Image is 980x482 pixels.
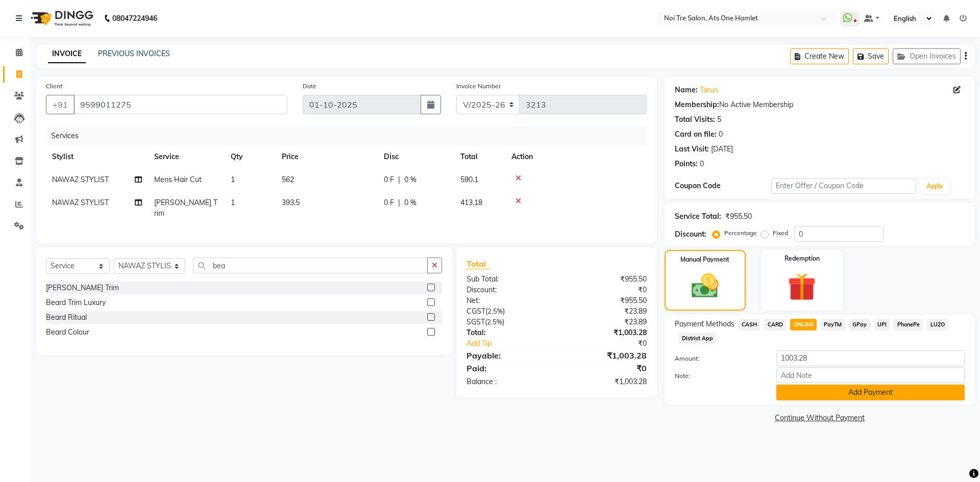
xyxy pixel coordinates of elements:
[487,307,503,315] span: 2.5%
[46,327,89,338] div: Beard Colour
[785,254,820,263] label: Redemption
[384,174,394,185] span: 0 F
[460,175,478,184] span: 590.1
[282,198,300,207] span: 393.5
[776,385,965,400] button: Add Payment
[459,295,556,306] div: Net:
[675,159,698,169] div: Points:
[378,145,454,168] th: Disc
[282,175,294,184] span: 562
[467,259,490,269] span: Total
[459,274,556,285] div: Sub Total:
[52,198,109,207] span: NAWAZ STYLIST
[47,126,654,145] div: Services
[773,229,788,238] label: Fixed
[454,145,505,168] th: Total
[46,145,148,168] th: Stylist
[573,338,654,349] div: ₹0
[459,349,556,362] div: Payable:
[460,198,482,207] span: 413.18
[556,317,654,327] div: ₹23.89
[700,85,718,95] a: Tarun
[679,333,717,344] span: District App
[556,376,654,387] div: ₹1,003.28
[193,258,428,273] input: Search or Scan
[927,319,948,331] span: LUZO
[467,317,485,326] span: SGST
[675,229,706,240] div: Discount:
[700,159,704,169] div: 0
[683,270,727,301] img: _cash.svg
[459,376,556,387] div: Balance :
[790,319,817,331] span: ONLINE
[849,319,870,331] span: GPay
[556,285,654,295] div: ₹0
[893,48,961,64] button: Open Invoices
[556,362,654,374] div: ₹0
[776,350,965,366] input: Amount
[459,317,556,327] div: ( )
[779,269,825,305] img: _gift.svg
[404,174,416,185] span: 0 %
[26,4,96,33] img: logo
[303,82,316,91] label: Date
[675,99,965,110] div: No Active Membership
[46,312,87,323] div: Beard Ritual
[894,319,923,331] span: PhonePe
[398,174,400,185] span: |
[667,354,769,363] label: Amount:
[98,49,170,58] a: PREVIOUS INVOICES
[154,175,202,184] span: Mens Hair Cut
[556,306,654,317] div: ₹23.89
[46,82,62,91] label: Client
[487,318,502,326] span: 2.5%
[764,319,786,331] span: CARD
[467,307,485,316] span: CGST
[719,129,723,140] div: 0
[776,367,965,383] input: Add Note
[675,181,771,191] div: Coupon Code
[276,145,378,168] th: Price
[225,145,276,168] th: Qty
[398,197,400,208] span: |
[231,175,235,184] span: 1
[556,327,654,338] div: ₹1,003.28
[459,285,556,295] div: Discount:
[853,48,889,64] button: Save
[725,211,752,222] div: ₹955.50
[556,274,654,285] div: ₹955.50
[739,319,761,331] span: CASH
[790,48,849,64] button: Create New
[874,319,890,331] span: UPI
[771,178,916,194] input: Enter Offer / Coupon Code
[675,319,734,329] span: Payment Methods
[667,371,769,380] label: Note:
[667,413,973,423] a: Continue Without Payment
[556,295,654,306] div: ₹955.50
[112,4,157,33] b: 08047224946
[459,327,556,338] div: Total:
[456,82,501,91] label: Invoice Number
[154,198,217,218] span: [PERSON_NAME] Trim
[556,349,654,362] div: ₹1,003.28
[404,197,416,208] span: 0 %
[48,45,86,63] a: INVOICE
[675,85,698,95] div: Name:
[46,283,119,293] div: [PERSON_NAME] Trim
[724,229,757,238] label: Percentage
[711,144,733,155] div: [DATE]
[46,95,75,114] button: +91
[459,362,556,374] div: Paid:
[459,338,573,349] a: Add Tip
[675,114,715,125] div: Total Visits:
[675,211,721,222] div: Service Total:
[675,144,709,155] div: Last Visit:
[231,198,235,207] span: 1
[675,129,717,140] div: Card on file:
[680,255,729,264] label: Manual Payment
[46,297,106,308] div: Beard Trim Luxury
[73,95,287,114] input: Search by Name/Mobile/Email/Code
[148,145,225,168] th: Service
[52,175,109,184] span: NAWAZ STYLIST
[384,197,394,208] span: 0 F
